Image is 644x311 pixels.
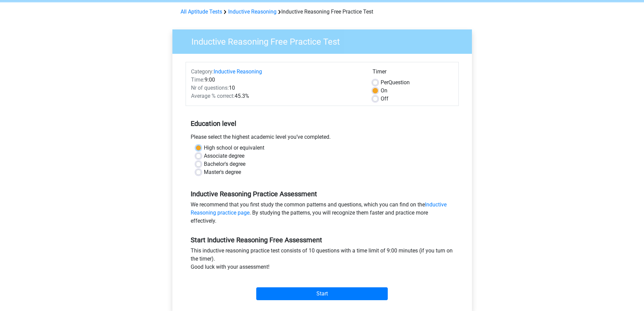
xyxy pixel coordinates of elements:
span: Nr of questions: [191,85,229,91]
label: Question [381,79,410,87]
h5: Start Inductive Reasoning Free Assessment [191,236,454,244]
div: 10 [186,84,367,92]
div: 9:00 [186,76,367,84]
span: Per [381,79,388,86]
label: Associate degree [204,152,244,160]
a: Inductive Reasoning [214,68,262,75]
div: We recommend that you first study the common patterns and questions, which you can find on the . ... [186,201,459,228]
label: Off [381,95,388,103]
span: Category: [191,68,214,75]
span: Time: [191,76,205,83]
label: Master's degree [204,168,241,176]
h5: Education level [191,117,454,130]
div: Inductive Reasoning Free Practice Test [178,8,467,16]
label: On [381,87,387,95]
div: Please select the highest academic level you’ve completed. [186,133,459,144]
span: Average % correct: [191,93,235,99]
h3: Inductive Reasoning Free Practice Test [183,34,467,47]
label: Bachelor's degree [204,160,245,168]
a: All Aptitude Tests [181,8,222,15]
label: High school or equivalent [204,144,264,152]
div: Timer [373,68,453,79]
input: Start [256,287,388,300]
div: This inductive reasoning practice test consists of 10 questions with a time limit of 9:00 minutes... [186,247,459,274]
div: 45.3% [186,92,367,100]
a: Inductive Reasoning [228,8,277,15]
h5: Inductive Reasoning Practice Assessment [191,190,454,198]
